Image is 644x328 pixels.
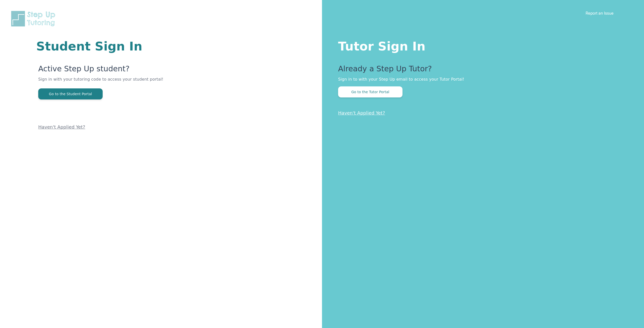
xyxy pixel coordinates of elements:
button: Go to the Student Portal [38,88,103,99]
a: Go to the Tutor Portal [338,89,403,94]
a: Haven't Applied Yet? [38,124,85,130]
p: Already a Step Up Tutor? [338,64,624,76]
p: Active Step Up student? [38,64,262,76]
h1: Student Sign In [36,40,262,52]
button: Go to the Tutor Portal [338,86,403,97]
a: Haven't Applied Yet? [338,110,385,116]
a: Report an Issue [586,11,614,16]
h1: Tutor Sign In [338,38,624,52]
img: Step Up Tutoring horizontal logo [10,10,58,27]
p: Sign in to with your Step Up email to access your Tutor Portal! [338,76,624,82]
a: Go to the Student Portal [38,91,103,96]
p: Sign in with your tutoring code to access your student portal! [38,76,262,88]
